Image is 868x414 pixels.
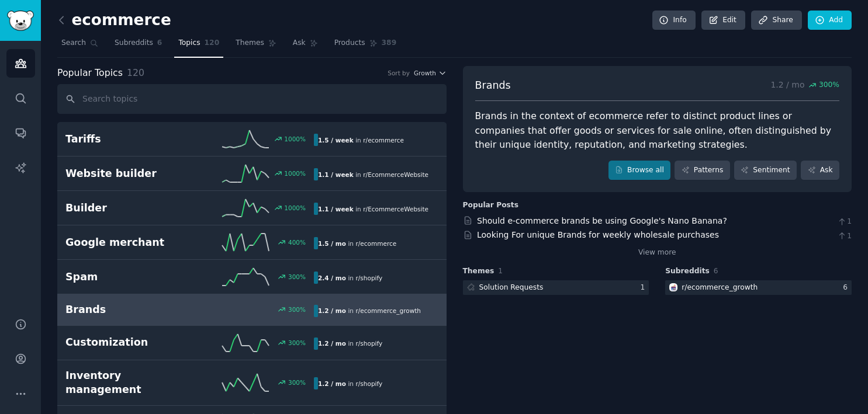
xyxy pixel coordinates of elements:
span: r/ ecommerce_growth [355,307,421,314]
a: Spam300%2.4 / moin r/shopify [57,260,447,294]
b: 1.2 / mo [318,307,346,314]
a: Subreddits6 [110,34,166,58]
a: Ask [801,161,839,180]
div: in [314,305,425,317]
div: 300 % [288,339,306,347]
span: 1 [837,231,852,242]
b: 1.2 / mo [318,340,346,347]
div: r/ ecommerce_growth [682,283,758,293]
span: r/ EcommerceWebsite [363,206,428,213]
span: Search [61,38,86,48]
a: Themes [231,34,281,58]
span: r/ shopify [355,274,382,281]
div: Solution Requests [479,283,544,293]
span: 120 [205,38,220,48]
a: Website builder1000%1.1 / weekin r/EcommerceWebsite [57,156,447,191]
span: 120 [127,67,144,78]
div: 1000 % [284,135,306,143]
span: 1 [498,267,503,275]
div: in [314,168,430,180]
a: Builder1000%1.1 / weekin r/EcommerceWebsite [57,191,447,225]
h2: Tariffs [65,132,190,147]
a: Info [652,11,696,30]
a: View more [638,248,676,258]
span: Ask [293,38,306,48]
a: Edit [701,11,745,30]
h2: Builder [65,201,190,215]
p: 1.2 / mo [770,78,839,93]
h2: Inventory management [65,368,190,397]
span: r/ EcommerceWebsite [363,171,428,178]
span: Topics [178,38,200,48]
span: Subreddits [115,38,153,48]
button: Growth [414,69,447,77]
b: 1.2 / mo [318,380,346,387]
a: ecommerce_growthr/ecommerce_growth6 [665,280,852,295]
span: 6 [714,267,718,275]
a: Sentiment [734,161,797,180]
a: Should e-commerce brands be using Google's Nano Banana? [477,216,727,225]
a: Inventory management300%1.2 / moin r/shopify [57,360,447,406]
div: 300 % [288,273,306,281]
a: Ask [289,34,322,58]
input: Search topics [57,84,447,114]
div: in [314,338,386,350]
div: in [314,134,408,146]
span: 6 [157,38,162,48]
span: 1 [837,217,852,227]
div: in [314,237,400,249]
span: Subreddits [665,266,710,277]
span: 300 % [819,80,839,91]
span: r/ ecommerce [355,240,396,247]
span: Popular Topics [57,66,123,81]
b: 1.1 / week [318,206,354,213]
span: r/ ecommerce [363,137,404,144]
a: Search [57,34,102,58]
div: in [314,203,430,215]
span: Themes [236,38,264,48]
a: Products389 [330,34,400,58]
b: 1.5 / mo [318,240,346,247]
h2: Spam [65,270,190,284]
div: 1 [640,283,649,293]
div: 6 [843,283,852,293]
span: Products [334,38,365,48]
span: r/ shopify [355,380,382,387]
div: Popular Posts [463,200,519,211]
b: 1.1 / week [318,171,354,178]
h2: Brands [65,302,190,317]
div: Sort by [388,69,410,77]
a: Tariffs1000%1.5 / weekin r/ecommerce [57,122,447,156]
div: 300 % [288,378,306,387]
div: 1000 % [284,204,306,212]
a: Patterns [675,161,729,180]
div: 400 % [288,238,306,246]
h2: Google merchant [65,235,190,250]
img: GummySearch logo [7,11,34,31]
a: Topics120 [174,34,223,58]
h2: ecommerce [57,11,171,30]
a: Add [808,11,852,30]
img: ecommerce_growth [669,283,677,291]
span: 389 [382,38,397,48]
div: Brands in the context of ecommerce refer to distinct product lines or companies that offer goods ... [475,109,840,152]
a: Customization300%1.2 / moin r/shopify [57,326,447,360]
div: 300 % [288,305,306,314]
a: Brands300%1.2 / moin r/ecommerce_growth [57,294,447,326]
a: Browse all [608,161,671,180]
span: r/ shopify [355,340,382,347]
a: Share [751,11,801,30]
div: 1000 % [284,169,306,178]
div: in [314,377,386,389]
a: Looking For unique Brands for weekly wholesale purchases [477,230,719,239]
span: Growth [414,69,436,77]
b: 2.4 / mo [318,274,346,281]
a: Solution Requests1 [463,280,649,295]
span: Brands [475,78,511,93]
h2: Customization [65,335,190,350]
span: Themes [463,266,494,277]
a: Google merchant400%1.5 / moin r/ecommerce [57,225,447,260]
b: 1.5 / week [318,137,354,144]
h2: Website builder [65,166,190,181]
div: in [314,272,386,284]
